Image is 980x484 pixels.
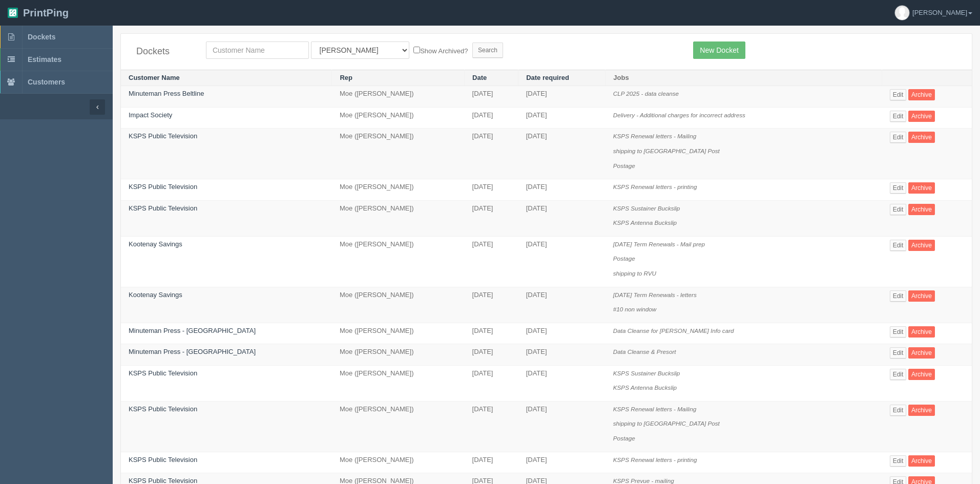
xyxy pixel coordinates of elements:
a: Edit [890,405,907,416]
td: Moe ([PERSON_NAME]) [332,179,465,201]
i: Delivery - Additional charges for incorrect address [613,112,745,118]
i: KSPS Renewal letters - Mailing [613,406,696,412]
a: KSPS Public Television [129,456,197,464]
a: Archive [908,326,935,338]
i: shipping to RVU [613,270,656,277]
a: Archive [908,455,935,467]
a: Archive [908,111,935,122]
td: [DATE] [465,401,518,452]
i: shipping to [GEOGRAPHIC_DATA] Post [613,148,720,154]
a: Edit [890,204,907,215]
td: [DATE] [518,107,606,129]
td: [DATE] [465,107,518,129]
td: [DATE] [465,323,518,344]
i: Postage [613,435,635,441]
i: Postage [613,255,635,262]
i: shipping to [GEOGRAPHIC_DATA] Post [613,420,720,427]
td: Moe ([PERSON_NAME]) [332,200,465,236]
label: Show Archived? [413,45,468,56]
td: [DATE] [518,129,606,179]
td: Moe ([PERSON_NAME]) [332,401,465,452]
th: Jobs [606,70,882,86]
a: Edit [890,369,907,380]
a: Date required [526,74,569,81]
td: [DATE] [518,179,606,201]
a: Archive [908,89,935,100]
td: [DATE] [518,365,606,401]
td: [DATE] [518,452,606,473]
a: New Docket [693,41,745,59]
a: Rep [340,74,352,81]
h4: Dockets [136,47,191,57]
a: Archive [908,132,935,143]
a: Edit [890,132,907,143]
td: [DATE] [465,236,518,287]
td: Moe ([PERSON_NAME]) [332,107,465,129]
a: KSPS Public Television [129,369,197,377]
td: [DATE] [465,452,518,473]
a: Kootenay Savings [129,291,182,299]
i: KSPS Renewal letters - printing [613,183,697,190]
a: Edit [890,89,907,100]
span: Estimates [28,55,61,64]
a: Archive [908,369,935,380]
td: Moe ([PERSON_NAME]) [332,287,465,323]
a: Edit [890,240,907,251]
a: Archive [908,405,935,416]
a: Minuteman Press Beltline [129,90,204,97]
a: Archive [908,290,935,302]
a: Archive [908,204,935,215]
i: [DATE] Term Renewals - Mail prep [613,241,705,247]
td: [DATE] [465,344,518,366]
i: Postage [613,162,635,169]
input: Customer Name [206,41,309,59]
a: Edit [890,455,907,467]
td: [DATE] [465,200,518,236]
td: [DATE] [518,200,606,236]
td: [DATE] [518,323,606,344]
td: [DATE] [465,129,518,179]
td: Moe ([PERSON_NAME]) [332,86,465,108]
a: Edit [890,347,907,359]
i: [DATE] Term Renewals - letters [613,291,697,298]
input: Show Archived? [413,47,420,53]
a: Archive [908,347,935,359]
a: Edit [890,182,907,194]
img: avatar_default-7531ab5dedf162e01f1e0bb0964e6a185e93c5c22dfe317fb01d7f8cd2b1632c.jpg [895,6,909,20]
a: KSPS Public Television [129,405,197,413]
a: KSPS Public Television [129,204,197,212]
td: [DATE] [465,179,518,201]
input: Search [472,43,503,58]
a: Impact Society [129,111,172,119]
i: KSPS Sustainer Buckslip [613,205,680,212]
td: Moe ([PERSON_NAME]) [332,365,465,401]
td: [DATE] [518,401,606,452]
i: KSPS Prevue - mailing [613,477,674,484]
a: Edit [890,290,907,302]
td: Moe ([PERSON_NAME]) [332,452,465,473]
td: [DATE] [465,287,518,323]
a: Date [472,74,487,81]
a: KSPS Public Television [129,132,197,140]
td: Moe ([PERSON_NAME]) [332,323,465,344]
a: Minuteman Press - [GEOGRAPHIC_DATA] [129,327,256,334]
td: [DATE] [518,287,606,323]
td: [DATE] [465,86,518,108]
td: [DATE] [518,236,606,287]
a: Archive [908,240,935,251]
a: Customer Name [129,74,180,81]
a: Edit [890,111,907,122]
a: KSPS Public Television [129,183,197,191]
a: Archive [908,182,935,194]
a: Minuteman Press - [GEOGRAPHIC_DATA] [129,348,256,355]
i: CLP 2025 - data cleanse [613,90,679,97]
td: Moe ([PERSON_NAME]) [332,236,465,287]
i: KSPS Renewal letters - printing [613,456,697,463]
i: KSPS Antenna Buckslip [613,219,677,226]
span: Dockets [28,33,55,41]
td: [DATE] [465,365,518,401]
td: [DATE] [518,86,606,108]
i: KSPS Renewal letters - Mailing [613,133,696,139]
i: KSPS Sustainer Buckslip [613,370,680,376]
td: [DATE] [518,344,606,366]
